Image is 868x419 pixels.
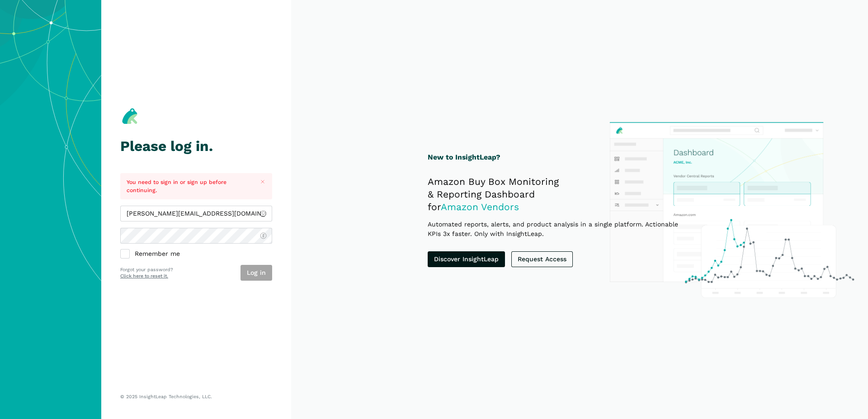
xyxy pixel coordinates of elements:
[605,118,858,302] img: InsightLeap Product
[120,138,272,154] h1: Please log in.
[428,220,692,239] p: Automated reports, alerts, and product analysis in a single platform. Actionable KPIs 3x faster. ...
[127,178,251,195] p: You need to sign in or sign up before continuing.
[120,266,173,273] p: Forgot your password?
[120,273,168,279] a: Click here to reset it.
[428,251,505,267] a: Discover InsightLeap
[441,201,519,212] span: Amazon Vendors
[120,394,272,400] p: © 2025 InsightLeap Technologies, LLC.
[120,250,272,259] label: Remember me
[511,251,573,267] a: Request Access
[257,176,269,188] button: Close
[120,206,272,221] input: admin@insightleap.com
[428,175,692,213] h2: Amazon Buy Box Monitoring & Reporting Dashboard for
[428,152,692,163] h1: New to InsightLeap?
